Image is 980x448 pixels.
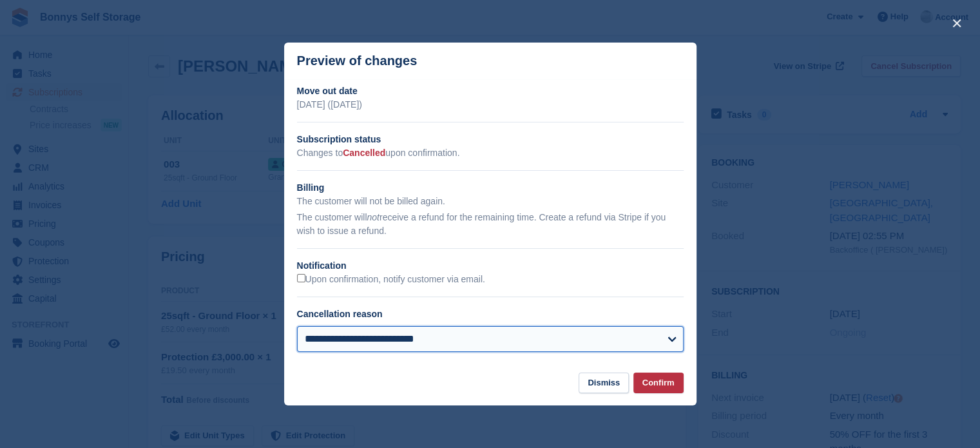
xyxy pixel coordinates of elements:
[297,211,684,238] p: The customer will receive a refund for the remaining time. Create a refund via Stripe if you wish...
[297,195,684,208] p: The customer will not be billed again.
[343,148,385,158] span: Cancelled
[297,259,684,273] h2: Notification
[297,133,684,146] h2: Subscription status
[297,274,485,286] label: Upon confirmation, notify customer via email.
[946,13,967,34] button: close
[297,84,684,98] h2: Move out date
[297,98,684,112] p: [DATE] ([DATE])
[297,309,383,319] label: Cancellation reason
[367,212,379,222] em: not
[297,181,684,195] h2: Billing
[579,373,629,394] button: Dismiss
[633,373,684,394] button: Confirm
[297,274,305,282] input: Upon confirmation, notify customer via email.
[297,146,684,160] p: Changes to upon confirmation.
[297,54,418,68] p: Preview of changes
